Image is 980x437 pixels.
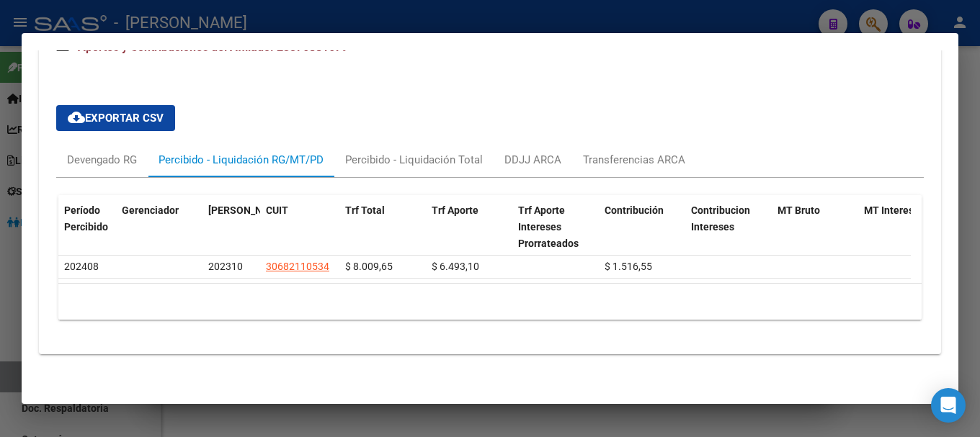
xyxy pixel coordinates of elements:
[345,204,385,216] span: Trf Total
[159,152,324,168] div: Percibido - Liquidación RG/MT/PD
[426,195,512,258] datatable-header-cell: Trf Aporte
[345,261,393,272] span: $ 8.009,65
[685,195,772,258] datatable-header-cell: Contribucion Intereses
[858,195,945,258] datatable-header-cell: MT Intereses
[39,71,941,354] div: Aportes y Contribuciones del Afiliado: 23376881679
[260,195,339,258] datatable-header-cell: CUIT
[116,195,202,258] datatable-header-cell: Gerenciador
[208,261,243,272] span: 202310
[58,195,116,258] datatable-header-cell: Período Percibido
[772,195,858,258] datatable-header-cell: MT Bruto
[778,204,820,216] span: MT Bruto
[504,152,561,168] div: DDJJ ARCA
[67,152,137,168] div: Devengado RG
[64,261,99,272] span: 202408
[605,261,652,272] span: $ 1.516,55
[931,388,966,423] div: Open Intercom Messenger
[64,204,108,233] span: Período Percibido
[68,112,164,125] span: Exportar CSV
[599,195,685,258] datatable-header-cell: Contribución
[56,105,175,131] button: Exportar CSV
[432,204,478,216] span: Trf Aporte
[691,204,750,233] span: Contribucion Intereses
[202,195,260,258] datatable-header-cell: Período Devengado
[605,204,664,216] span: Contribución
[864,204,925,216] span: MT Intereses
[266,204,288,216] span: CUIT
[432,261,479,272] span: $ 6.493,10
[266,261,329,272] span: 30682110534
[68,109,85,126] mat-icon: cloud_download
[512,195,599,258] datatable-header-cell: Trf Aporte Intereses Prorrateados
[583,152,685,168] div: Transferencias ARCA
[339,195,426,258] datatable-header-cell: Trf Total
[518,204,579,249] span: Trf Aporte Intereses Prorrateados
[122,204,179,216] span: Gerenciador
[208,204,286,216] span: [PERSON_NAME]
[345,152,483,168] div: Percibido - Liquidación Total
